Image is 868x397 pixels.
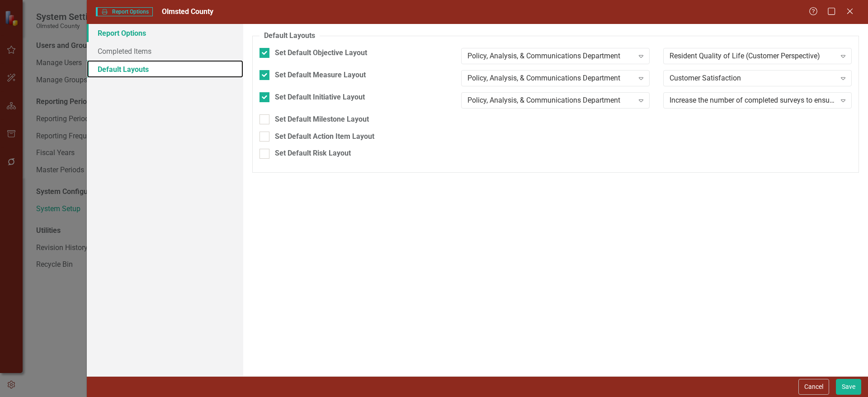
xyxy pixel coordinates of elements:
[670,51,835,61] div: Resident Quality of Life (Customer Perspective)
[670,95,835,105] div: Increase the number of completed surveys to ensure customer satisfaction.
[467,73,633,83] div: Policy, Analysis, & Communications Department
[275,148,351,159] div: Set Default Risk Layout
[275,48,367,58] div: Set Default Objective Layout
[87,24,243,42] a: Report Options
[467,51,633,61] div: Policy, Analysis, & Communications Department
[798,379,829,395] button: Cancel
[96,7,153,16] span: Report Options
[275,114,369,125] div: Set Default Milestone Layout
[87,42,243,60] a: Completed Items
[162,7,213,16] span: Olmsted County
[467,95,633,105] div: Policy, Analysis, & Communications Department
[275,132,374,142] div: Set Default Action Item Layout
[275,92,365,103] div: Set Default Initiative Layout
[87,60,243,78] a: Default Layouts
[836,379,861,395] button: Save
[275,70,366,80] div: Set Default Measure Layout
[670,73,835,83] div: Customer Satisfaction
[259,31,320,41] legend: Default Layouts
